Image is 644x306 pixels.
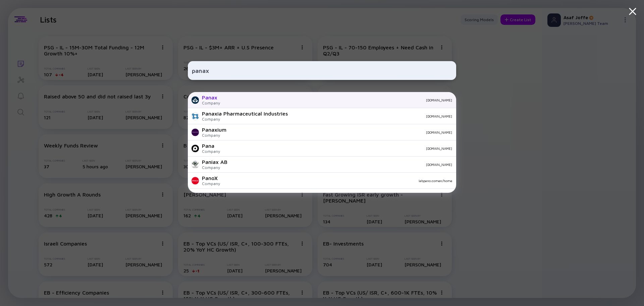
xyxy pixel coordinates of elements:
div: Panaya [202,191,220,197]
div: [DOMAIN_NAME] [233,163,452,167]
div: Company [202,117,288,122]
div: [DOMAIN_NAME] [293,114,452,118]
div: Company [202,133,226,138]
div: Panaxia Pharmaceutical Industries [202,111,288,117]
div: labpano.comen/home [225,179,452,183]
div: [DOMAIN_NAME] [225,146,452,150]
div: Panax [202,94,220,100]
div: Company [202,149,220,154]
div: PanoX [202,175,220,181]
div: Panaxium [202,127,226,133]
div: Paniax AB [202,159,227,165]
input: Search Company or Investor... [192,64,452,77]
div: Company [202,165,227,170]
div: Pana [202,143,220,149]
div: Company [202,181,220,186]
div: [DOMAIN_NAME] [225,98,452,102]
div: Company [202,100,220,105]
div: [DOMAIN_NAME] [232,130,452,134]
